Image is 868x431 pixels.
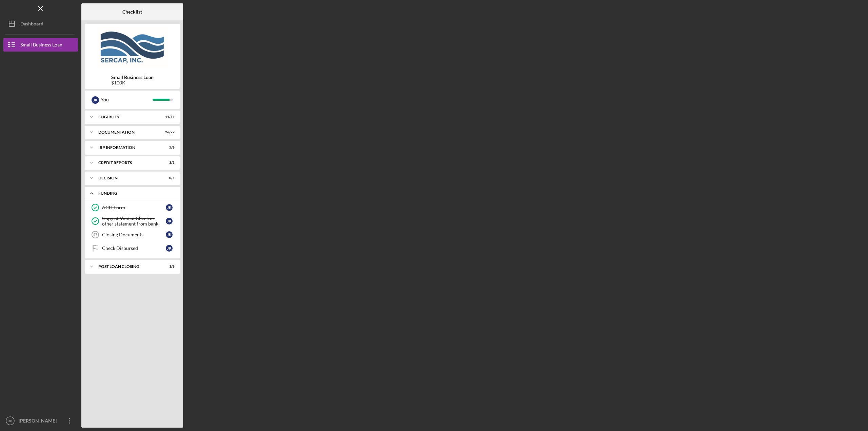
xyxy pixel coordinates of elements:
[162,115,175,119] div: 11 / 11
[111,75,154,80] b: Small Business Loan
[8,419,12,423] text: JK
[98,130,158,134] div: Documentation
[166,218,173,224] div: J K
[93,233,97,237] tspan: 47
[98,176,158,180] div: Decision
[88,201,176,214] a: ACH FormJK
[162,130,175,134] div: 26 / 27
[166,231,173,238] div: J K
[102,246,166,251] div: Check Disbursed
[102,216,166,227] div: Copy of Voided Check or other statement from bank
[98,145,158,150] div: IRP Information
[102,232,166,237] div: Closing Documents
[98,161,158,165] div: credit reports
[122,9,142,15] b: Checklist
[166,204,173,211] div: J K
[88,241,176,255] a: Check DisbursedJK
[162,145,175,150] div: 5 / 6
[20,17,43,32] div: Dashboard
[17,414,61,429] div: [PERSON_NAME]
[166,245,173,252] div: J K
[111,80,154,85] div: $100K
[3,38,78,52] button: Small Business Loan
[98,265,158,269] div: POST LOAN CLOSING
[92,96,99,104] div: J K
[3,414,78,428] button: JK[PERSON_NAME]
[20,38,62,53] div: Small Business Loan
[98,191,171,195] div: Funding
[88,214,176,228] a: Copy of Voided Check or other statement from bankJK
[3,17,78,31] button: Dashboard
[85,27,180,68] img: Product logo
[88,228,176,241] a: 47Closing DocumentsJK
[101,94,153,105] div: You
[162,161,175,165] div: 3 / 3
[162,176,175,180] div: 0 / 1
[98,115,158,119] div: Eligiblity
[102,205,166,210] div: ACH Form
[162,265,175,269] div: 1 / 6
